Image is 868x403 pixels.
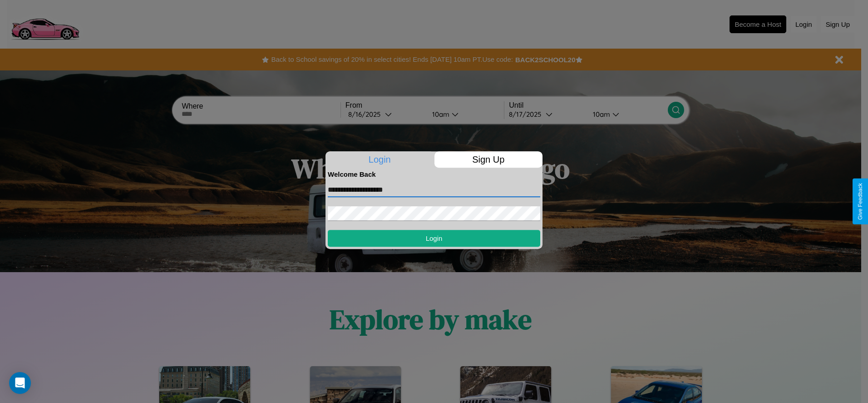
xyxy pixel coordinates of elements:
[325,151,434,168] p: Login
[328,230,540,247] button: Login
[434,151,543,168] p: Sign Up
[328,170,540,178] h4: Welcome Back
[857,183,863,220] div: Give Feedback
[9,372,31,394] div: Open Intercom Messenger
